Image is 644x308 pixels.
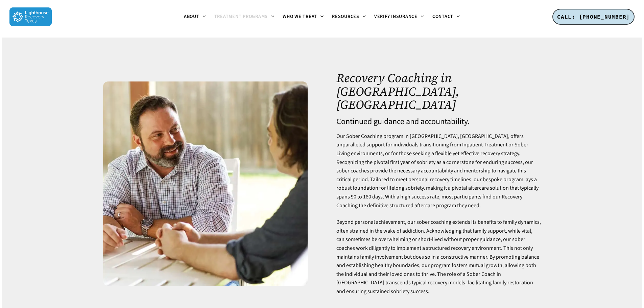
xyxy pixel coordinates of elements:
span: Contact [432,13,453,20]
p: Our Sober Coaching program in [GEOGRAPHIC_DATA], [GEOGRAPHIC_DATA], offers unparalleled support f... [336,132,541,218]
span: Treatment Programs [214,13,268,20]
a: About [180,14,210,20]
p: Beyond personal achievement, our sober coaching extends its benefits to family dynamics, often st... [336,218,541,296]
a: Resources [328,14,370,20]
span: Resources [332,13,359,20]
a: Contact [428,14,464,20]
img: Lighthouse Recovery Texas [9,7,52,26]
span: Verify Insurance [374,13,418,20]
span: CALL: [PHONE_NUMBER] [557,13,630,20]
a: Who We Treat [279,14,328,20]
a: CALL: [PHONE_NUMBER] [552,9,635,25]
a: Treatment Programs [210,14,279,20]
a: Verify Insurance [370,14,428,20]
span: About [184,13,199,20]
h1: Recovery Coaching in [GEOGRAPHIC_DATA], [GEOGRAPHIC_DATA] [336,71,541,112]
h4: Continued guidance and accountability. [336,117,541,126]
span: Who We Treat [283,13,317,20]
